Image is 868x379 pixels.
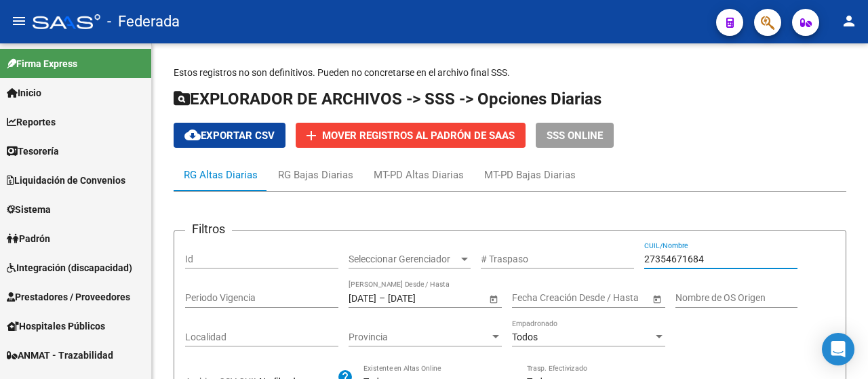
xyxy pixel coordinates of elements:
span: Exportar CSV [184,129,275,142]
button: Mover registros al PADRÓN de SAAS [296,123,526,148]
button: Open calendar [486,292,500,306]
span: ANMAT - Trazabilidad [7,348,113,363]
div: MT-PD Bajas Diarias [484,167,576,182]
span: Tesorería [7,144,59,159]
mat-icon: menu [11,13,27,29]
mat-icon: cloud_download [184,127,201,143]
input: Fecha inicio [349,292,376,304]
button: SSS ONLINE [536,123,614,148]
span: – [379,292,385,304]
mat-icon: person [841,13,857,29]
input: Fecha fin [388,292,454,304]
span: Todos [512,332,538,342]
span: Inicio [7,85,41,100]
span: Hospitales Públicos [7,319,105,334]
span: Provincia [349,332,490,343]
span: Sistema [7,202,51,217]
div: MT-PD Altas Diarias [374,167,464,182]
div: RG Altas Diarias [184,167,258,182]
span: Seleccionar Gerenciador [349,254,458,265]
div: RG Bajas Diarias [278,167,353,182]
span: Integración (discapacidad) [7,260,132,275]
div: Open Intercom Messenger [822,333,854,365]
h3: Filtros [185,220,232,239]
input: Fecha fin [573,292,639,304]
mat-icon: add [303,127,319,144]
span: Prestadores / Proveedores [7,290,130,304]
span: - Federada [107,7,180,37]
input: Fecha inicio [512,292,561,304]
p: Estos registros no son definitivos. Pueden no concretarse en el archivo final SSS. [174,65,846,80]
span: SSS ONLINE [547,129,603,142]
button: Exportar CSV [174,123,285,148]
span: Firma Express [7,56,77,71]
span: Liquidación de Convenios [7,173,125,188]
span: Reportes [7,115,56,129]
span: Mover registros al PADRÓN de SAAS [322,129,515,142]
span: EXPLORADOR DE ARCHIVOS -> SSS -> Opciones Diarias [174,89,601,108]
span: Padrón [7,231,50,246]
button: Open calendar [650,292,664,306]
